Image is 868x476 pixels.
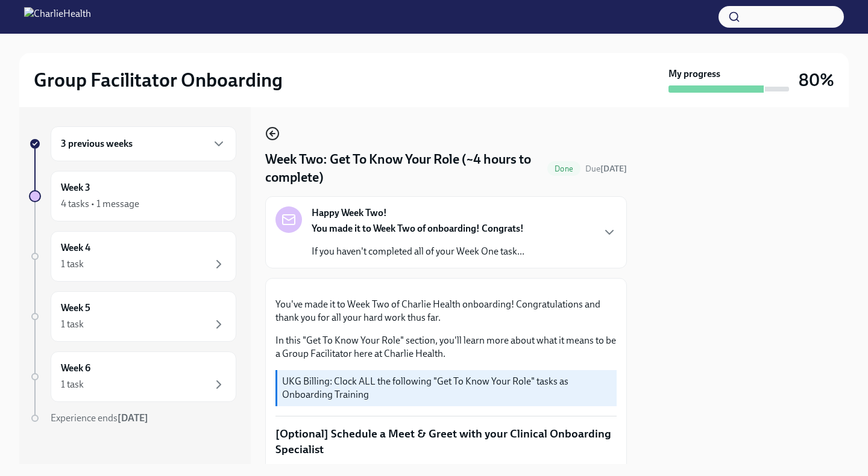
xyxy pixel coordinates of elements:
[29,171,236,221] a: Week 34 tasks • 1 message
[585,164,627,174] span: Due
[29,291,236,342] a: Week 51 task
[312,245,524,258] p: If you haven't completed all of your Week One task...
[61,301,90,315] h6: Week 5
[312,206,387,220] strong: Happy Week Two!
[275,298,617,324] p: You've made it to Week Two of Charlie Health onboarding! Congratulations and thank you for all yo...
[600,164,627,174] strong: [DATE]
[34,68,283,92] h2: Group Facilitator Onboarding
[61,362,90,375] h6: Week 6
[61,137,133,150] h6: 3 previous weeks
[282,375,612,401] p: UKG Billing: Clock ALL the following "Get To Know Your Role" tasks as Onboarding Training
[668,67,720,81] strong: My progress
[118,412,148,424] strong: [DATE]
[799,69,834,91] h3: 80%
[61,241,90,255] h6: Week 4
[51,126,236,161] div: 3 previous weeks
[61,197,139,211] div: 4 tasks • 1 message
[51,412,148,424] span: Experience ends
[61,258,84,271] div: 1 task
[29,231,236,282] a: Week 41 task
[61,318,84,331] div: 1 task
[61,378,84,391] div: 1 task
[61,181,90,194] h6: Week 3
[547,164,580,173] span: Done
[24,7,91,26] img: CharlieHealth
[29,351,236,402] a: Week 61 task
[275,334,617,360] p: In this "Get To Know Your Role" section, you'll learn more about what it means to be a Group Faci...
[585,163,627,175] span: September 29th, 2025 10:00
[312,223,524,234] strong: You made it to Week Two of onboarding! Congrats!
[275,426,617,457] p: [Optional] Schedule a Meet & Greet with your Clinical Onboarding Specialist
[265,150,542,187] h4: Week Two: Get To Know Your Role (~4 hours to complete)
